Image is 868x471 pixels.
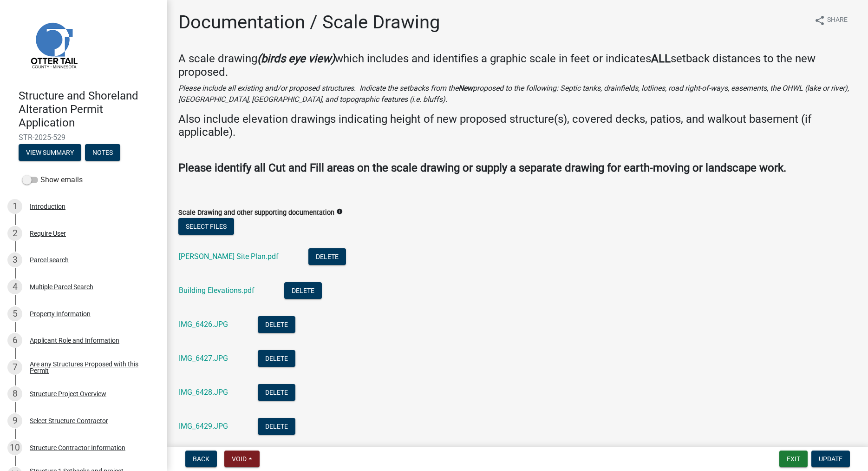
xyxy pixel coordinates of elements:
[258,316,295,333] button: Delete
[7,440,22,455] div: 10
[308,248,346,265] button: Delete
[30,391,106,397] div: Structure Project Overview
[7,413,22,428] div: 9
[179,286,255,295] a: Building Elevations.pdf
[232,455,247,463] span: Void
[85,144,120,161] button: Notes
[178,11,440,33] h1: Documentation / Scale Drawing
[193,455,209,463] span: Back
[179,252,279,261] a: [PERSON_NAME] Site Plan.pdf
[178,52,857,79] h4: A scale drawing which includes and identifies a graphic scale in feet or indicates setback distan...
[258,389,295,398] wm-modal-confirm: Delete Document
[458,84,473,93] strong: New
[19,144,81,161] button: View Summary
[7,386,22,401] div: 8
[179,354,228,363] a: IMG_6427.JPG
[284,282,322,299] button: Delete
[19,89,160,129] h4: Structure and Shoreland Alteration Permit Application
[224,451,260,467] button: Void
[814,15,825,26] i: share
[30,230,66,237] div: Require User
[178,210,334,216] label: Scale Drawing and other supporting documentation
[30,337,119,344] div: Applicant Role and Information
[257,52,335,65] strong: (birds eye view)
[258,423,295,431] wm-modal-confirm: Delete Document
[651,52,671,65] strong: ALL
[30,418,108,424] div: Select Structure Contractor
[178,84,849,104] i: Please include all existing and/or proposed structures. Indicate the setbacks from the proposed t...
[30,444,125,451] div: Structure Contractor Information
[179,422,228,431] a: IMG_6429.JPG
[7,306,22,321] div: 5
[30,257,69,263] div: Parcel search
[19,150,81,157] wm-modal-confirm: Summary
[30,361,152,374] div: Are any Structures Proposed with this Permit
[179,388,228,397] a: IMG_6428.JPG
[7,252,22,267] div: 3
[7,199,22,214] div: 1
[19,133,149,142] span: STR-2025-529
[807,11,855,29] button: shareShare
[30,284,93,290] div: Multiple Parcel Search
[284,287,322,296] wm-modal-confirm: Delete Document
[30,311,91,317] div: Property Information
[7,360,22,375] div: 7
[185,451,217,467] button: Back
[7,333,22,348] div: 6
[258,418,295,435] button: Delete
[258,355,295,364] wm-modal-confirm: Delete Document
[30,203,65,210] div: Introduction
[19,10,88,80] img: Otter Tail County, Minnesota
[779,451,808,467] button: Exit
[178,161,786,174] strong: Please identify all Cut and Fill areas on the scale drawing or supply a separate drawing for eart...
[7,279,22,294] div: 4
[308,253,346,262] wm-modal-confirm: Delete Document
[258,384,295,401] button: Delete
[85,150,120,157] wm-modal-confirm: Notes
[178,218,234,235] button: Select files
[258,321,295,330] wm-modal-confirm: Delete Document
[819,455,842,463] span: Update
[258,350,295,367] button: Delete
[811,451,850,467] button: Update
[178,113,857,139] h4: Also include elevation drawings indicating height of new proposed structure(s), covered decks, pa...
[827,15,848,26] span: Share
[7,226,22,241] div: 2
[179,320,228,329] a: IMG_6426.JPG
[22,174,83,186] label: Show emails
[336,208,343,215] i: info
